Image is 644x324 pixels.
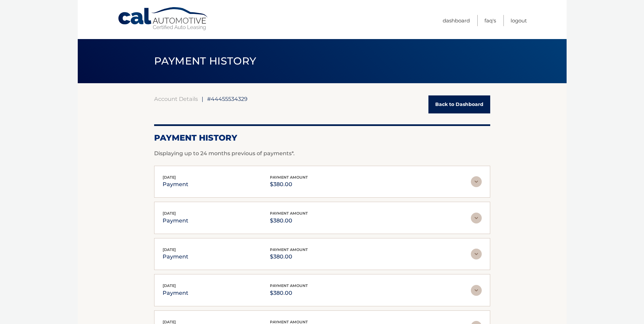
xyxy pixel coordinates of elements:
h2: Payment History [154,133,490,143]
img: accordion-rest.svg [471,249,482,259]
span: #44455534329 [207,95,247,102]
p: payment [163,216,188,226]
span: payment amount [270,283,308,288]
p: payment [163,252,188,262]
a: Logout [511,15,527,26]
p: $380.00 [270,288,308,298]
span: | [202,95,203,102]
span: payment amount [270,211,308,216]
span: [DATE] [163,211,176,216]
a: Dashboard [443,15,470,26]
p: $380.00 [270,216,308,226]
span: [DATE] [163,283,176,288]
p: $380.00 [270,252,308,262]
span: payment amount [270,247,308,252]
a: Cal Automotive [117,7,209,31]
p: payment [163,180,188,189]
span: payment amount [270,175,308,180]
a: FAQ's [484,15,496,26]
span: [DATE] [163,175,176,180]
a: Account Details [154,95,198,102]
p: $380.00 [270,180,308,189]
p: Displaying up to 24 months previous of payments*. [154,149,490,158]
img: accordion-rest.svg [471,213,482,223]
span: [DATE] [163,247,176,252]
a: Back to Dashboard [428,95,490,113]
span: PAYMENT HISTORY [154,55,256,67]
p: payment [163,288,188,298]
img: accordion-rest.svg [471,285,482,296]
img: accordion-rest.svg [471,176,482,187]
